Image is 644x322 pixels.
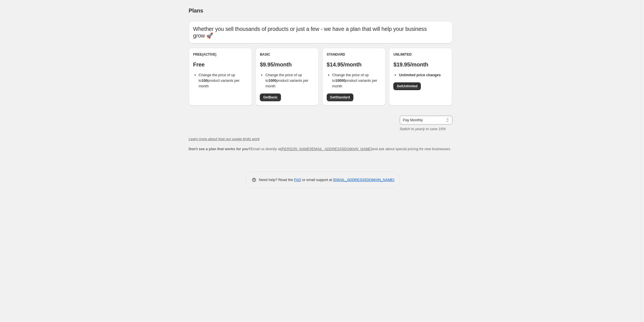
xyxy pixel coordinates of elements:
[189,147,251,151] b: Don't see a plan that works for you?
[189,8,203,14] span: Plans
[189,147,450,151] span: Email us directly at and ask about special pricing for new businesses
[193,61,248,68] p: Free
[259,178,294,182] span: Need help? Read the
[260,61,314,68] p: $9.95/month
[393,61,448,68] p: $19.95/month
[327,61,381,68] p: $14.95/month
[335,78,345,83] b: 10000
[393,82,421,90] a: GetUnlimited
[332,73,377,88] span: Change the price of up to product variants per month
[202,78,208,83] b: 100
[193,52,248,57] div: Free (Active)
[281,147,372,151] a: [PERSON_NAME][EMAIL_ADDRESS][DOMAIN_NAME]
[260,52,314,57] div: Basic
[327,93,353,101] a: GetStandard
[260,93,281,101] a: GetBasic
[301,178,333,182] span: or email support at
[189,137,260,141] a: Learn more about how our usage limits work
[397,84,417,88] span: Get Unlimited
[294,178,301,182] a: FAQ
[327,52,381,57] div: Standard
[399,73,441,77] b: Unlimited price changes
[268,78,276,83] b: 1000
[330,95,350,100] span: Get Standard
[199,73,240,88] span: Change the price of up to product variants per month
[393,52,448,57] div: Unlimited
[193,26,448,39] p: Whether you sell thousands of products or just a few - we have a plan that will help your busines...
[263,95,278,100] span: Get Basic
[333,178,394,182] a: [EMAIL_ADDRESS][DOMAIN_NAME]
[265,73,308,88] span: Change the price of up to product variants per month
[400,127,446,131] i: Switch to yearly to save 16%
